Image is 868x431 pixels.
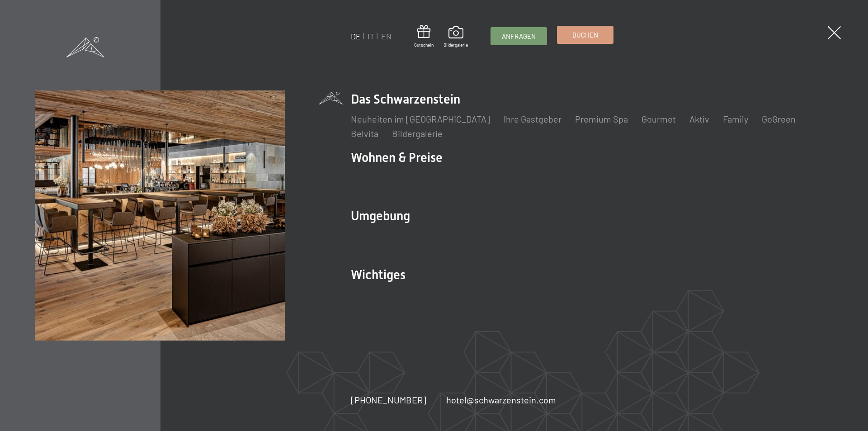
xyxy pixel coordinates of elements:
[351,393,426,406] a: [PHONE_NUMBER]
[689,114,709,124] a: Aktiv
[557,26,613,43] a: Buchen
[351,114,490,124] a: Neuheiten im [GEOGRAPHIC_DATA]
[414,42,434,48] span: Gutschein
[762,114,796,124] a: GoGreen
[443,26,468,48] a: Bildergalerie
[351,394,426,405] span: [PHONE_NUMBER]
[414,25,434,48] a: Gutschein
[368,31,374,41] a: IT
[491,28,547,45] a: Anfragen
[572,30,598,40] span: Buchen
[723,114,748,124] a: Family
[443,42,468,48] span: Bildergalerie
[575,114,628,124] a: Premium Spa
[502,32,536,41] span: Anfragen
[381,31,392,41] a: EN
[642,114,676,124] a: Gourmet
[504,114,561,124] a: Ihre Gastgeber
[446,393,556,406] a: hotel@schwarzenstein.com
[351,31,361,41] a: DE
[392,128,443,139] a: Bildergalerie
[351,128,378,139] a: Belvita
